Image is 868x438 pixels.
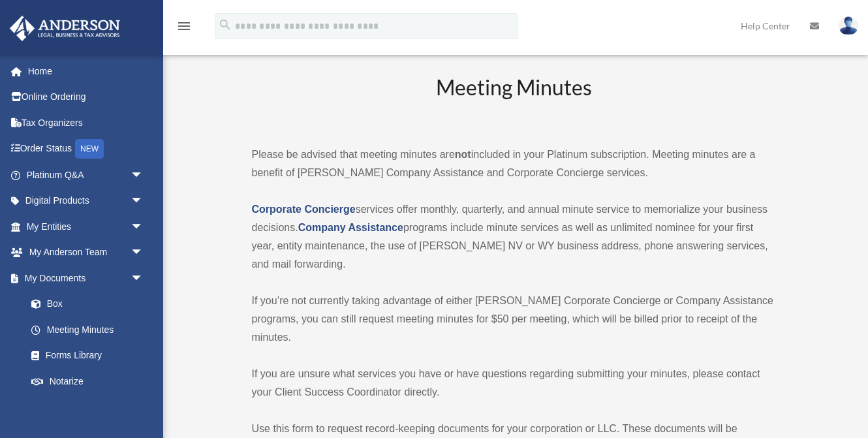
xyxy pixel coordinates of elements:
[9,213,163,240] a: My Entitiesarrow_drop_down
[839,16,858,35] img: User Pic
[9,394,163,420] a: Online Learningarrow_drop_down
[131,394,157,421] span: arrow_drop_down
[9,162,163,188] a: Platinum Q&Aarrow_drop_down
[455,149,471,160] strong: not
[6,16,124,41] img: Anderson Advisors Platinum Portal
[252,204,356,215] a: Corporate Concierge
[18,368,163,394] a: Notarize
[252,292,777,347] p: If you’re not currently taking advantage of either [PERSON_NAME] Corporate Concierge or Company A...
[9,240,163,266] a: My Anderson Teamarrow_drop_down
[9,84,163,110] a: Online Ordering
[176,18,192,34] i: menu
[131,240,157,266] span: arrow_drop_down
[252,146,777,182] p: Please be advised that meeting minutes are included in your Platinum subscription. Meeting minute...
[252,73,777,127] h2: Meeting Minutes
[9,136,163,163] a: Order StatusNEW
[131,188,157,215] span: arrow_drop_down
[218,18,232,32] i: search
[18,343,163,369] a: Forms Library
[18,291,163,317] a: Box
[298,222,403,233] a: Company Assistance
[252,200,777,274] p: services offer monthly, quarterly, and annual minute service to memorialize your business decisio...
[131,213,157,240] span: arrow_drop_down
[9,58,163,84] a: Home
[131,162,157,189] span: arrow_drop_down
[252,365,777,401] p: If you are unsure what services you have or have questions regarding submitting your minutes, ple...
[18,317,157,343] a: Meeting Minutes
[75,139,104,159] div: NEW
[9,188,163,214] a: Digital Productsarrow_drop_down
[176,23,192,34] a: menu
[131,265,157,292] span: arrow_drop_down
[9,110,163,136] a: Tax Organizers
[9,265,163,291] a: My Documentsarrow_drop_down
